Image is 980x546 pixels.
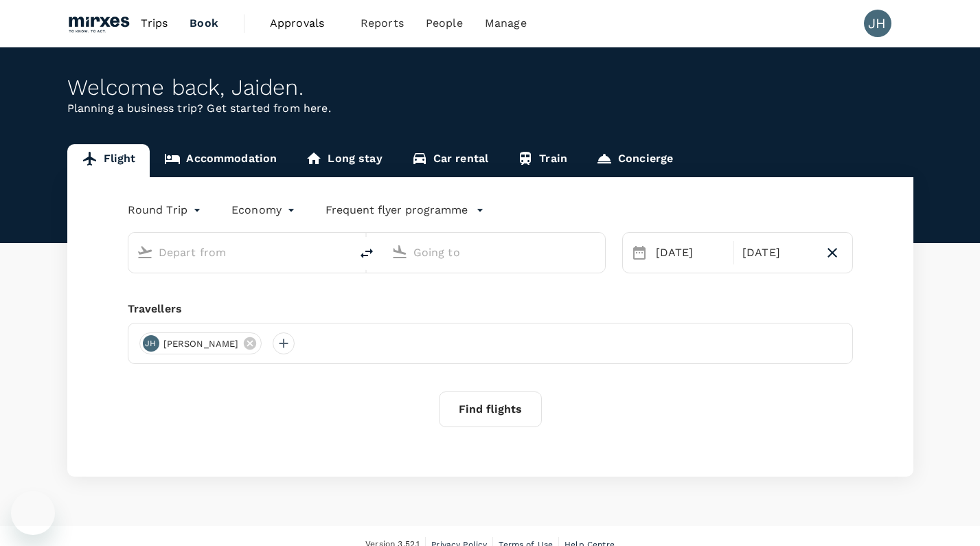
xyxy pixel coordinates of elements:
span: Approvals [270,15,339,32]
button: Frequent flyer programme [326,202,484,218]
button: delete [350,237,383,270]
button: Open [595,251,598,253]
iframe: Button to launch messaging window [11,491,55,535]
p: Frequent flyer programme [326,202,468,218]
span: People [426,15,463,32]
span: Reports [361,15,404,32]
img: Mirxes Holding Pte Ltd [67,8,130,38]
span: Trips [141,15,168,32]
div: [DATE] [737,239,818,266]
div: Economy [231,199,298,221]
span: Book [190,15,218,32]
a: Flight [67,144,150,177]
div: JH [864,10,891,37]
a: Train [503,144,582,177]
div: Travellers [128,301,853,317]
input: Going to [413,242,576,263]
a: Car rental [397,144,503,177]
a: Accommodation [150,144,291,177]
a: Concierge [582,144,687,177]
span: [PERSON_NAME] [155,337,247,351]
input: Depart from [159,242,321,263]
button: Find flights [439,391,542,427]
div: Welcome back , Jaiden . [67,75,913,100]
div: JH [143,335,159,352]
span: Manage [485,15,527,32]
p: Planning a business trip? Get started from here. [67,100,913,117]
button: Open [341,251,343,253]
div: [DATE] [650,239,731,266]
div: Round Trip [128,199,205,221]
div: JH[PERSON_NAME] [139,332,262,354]
a: Long stay [291,144,396,177]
